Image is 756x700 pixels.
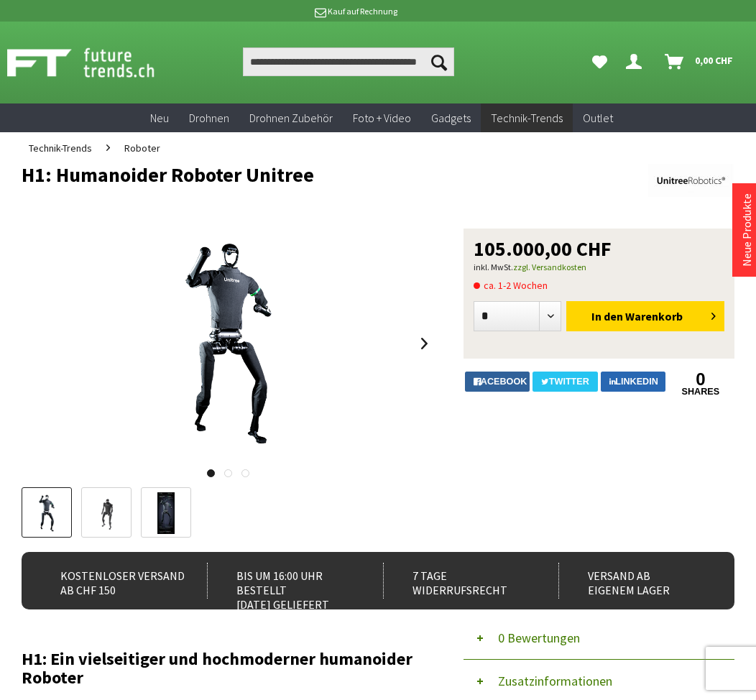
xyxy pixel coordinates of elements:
a: Technik-Trends [481,103,573,133]
a: facebook [465,372,530,392]
span: Neu [150,111,169,125]
h2: H1: Ein vielseitiger und hochmoderner humanoider Roboter [22,650,435,687]
h1: H1: Humanoider Roboter Unitree [22,164,592,185]
span: Drohnen Zubehör [249,111,333,125]
button: 0 Bewertungen [464,617,734,660]
div: 7 Tage Widerrufsrecht [383,563,538,599]
a: Roboter [117,132,167,164]
input: Produkt, Marke, Kategorie, EAN, Artikelnummer… [243,47,455,76]
a: Warenkorb [659,47,740,76]
button: Suchen [424,47,454,76]
a: zzgl. Versandkosten [513,262,586,272]
div: Kostenloser Versand ab CHF 150 [32,563,186,599]
span: facebook [476,377,527,387]
span: Roboter [124,142,160,155]
img: H1: Humanoider Roboter Unitree [114,229,344,459]
span: 0,00 CHF [695,49,733,72]
span: In den [591,309,623,323]
span: Foto + Video [353,111,411,125]
a: LinkedIn [601,372,665,392]
a: Neu [140,103,179,133]
span: Warenkorb [625,309,683,323]
a: twitter [533,372,597,392]
span: Gadgets [431,111,471,125]
img: Unitree Roboter [648,164,734,197]
button: In den Warenkorb [566,301,724,331]
a: Meine Favoriten [585,47,614,76]
span: twitter [549,377,589,387]
a: Outlet [573,103,623,133]
div: Bis um 16:00 Uhr bestellt [DATE] geliefert [207,563,361,599]
span: LinkedIn [615,377,658,387]
span: 105.000,00 CHF [474,239,612,259]
img: Shop Futuretrends - zur Startseite wechseln [7,45,186,80]
a: shares [668,387,733,397]
a: Neue Produkte [739,193,754,267]
a: Foto + Video [343,103,421,133]
span: Technik-Trends [29,142,92,155]
a: Drohnen [179,103,239,133]
span: Drohnen [189,111,229,125]
a: 0 [668,372,733,387]
a: Technik-Trends [22,132,99,164]
span: Outlet [583,111,613,125]
div: Versand ab eigenem Lager [558,563,713,599]
a: Dein Konto [620,47,653,76]
span: Technik-Trends [491,111,563,125]
a: Drohnen Zubehör [239,103,343,133]
img: Vorschau: H1: Humanoider Roboter Unitree [26,492,68,534]
a: Gadgets [421,103,481,133]
p: inkl. MwSt. [474,259,724,276]
span: ca. 1-2 Wochen [474,277,548,294]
